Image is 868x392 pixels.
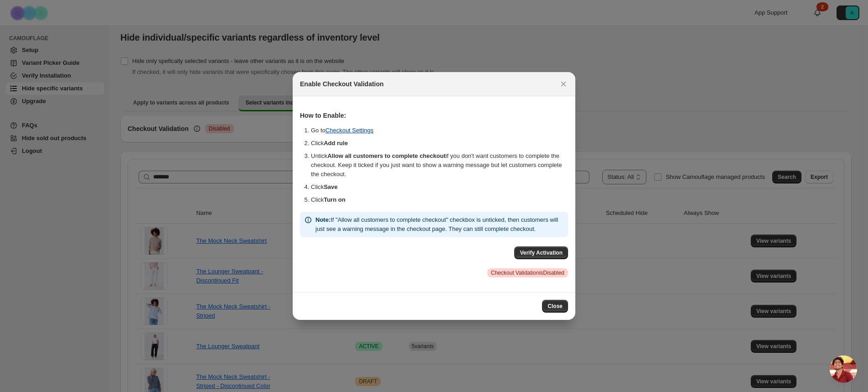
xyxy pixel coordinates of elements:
[548,303,563,310] span: Close
[830,355,857,383] div: Open chat
[311,126,568,135] li: Go to
[311,195,568,204] li: Click
[300,79,384,89] h2: Enable Checkout Validation
[311,152,568,179] li: Untick if you don't want customers to complete the checkout. Keep it ticked if you just want to s...
[514,246,568,259] button: Verify Activation
[311,139,568,148] li: Click
[324,196,345,203] b: Turn on
[327,152,445,159] b: Allow all customers to complete checkout
[315,215,564,234] p: If "Allow all customers to complete checkout" checkbox is unticked, then customers will just see ...
[300,111,568,120] h3: How to Enable:
[315,216,331,223] strong: Note:
[324,183,337,190] b: Save
[325,127,374,134] a: Checkout Settings
[520,249,563,256] span: Verify Activation
[324,140,348,146] b: Add rule
[542,300,568,313] button: Close
[557,78,570,90] button: Close
[491,269,564,277] span: Checkout Validation is Disabled
[311,183,568,192] li: Click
